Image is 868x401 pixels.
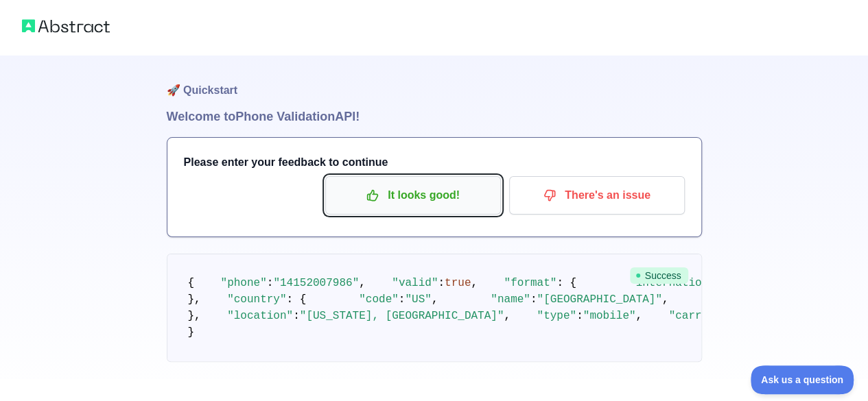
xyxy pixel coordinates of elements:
[630,267,688,284] span: Success
[405,293,431,306] span: "US"
[392,277,438,289] span: "valid"
[438,277,445,289] span: :
[22,16,110,36] img: Abstract logo
[227,293,286,306] span: "country"
[293,310,300,322] span: :
[471,277,478,289] span: ,
[445,277,471,289] span: true
[635,310,642,322] span: ,
[432,293,438,306] span: ,
[668,310,727,322] span: "carrier"
[530,293,537,306] span: :
[167,55,702,107] h1: 🚀 Quickstart
[537,293,661,306] span: "[GEOGRAPHIC_DATA]"
[359,277,366,289] span: ,
[629,277,728,289] span: "international"
[267,277,274,289] span: :
[504,277,556,289] span: "format"
[167,107,702,126] h1: Welcome to Phone Validation API!
[751,365,854,394] iframe: Toggle Customer Support
[537,310,576,322] span: "type"
[583,310,636,322] span: "mobile"
[491,293,530,306] span: "name"
[184,154,685,171] h3: Please enter your feedback to continue
[359,293,399,306] span: "code"
[188,277,195,289] span: {
[221,277,267,289] span: "phone"
[287,293,307,306] span: : {
[227,310,293,322] span: "location"
[556,277,576,289] span: : {
[273,277,359,289] span: "14152007986"
[519,184,675,207] p: There's an issue
[336,184,491,207] p: It looks good!
[504,310,511,322] span: ,
[399,293,406,306] span: :
[509,176,685,215] button: There's an issue
[662,293,669,306] span: ,
[300,310,504,322] span: "[US_STATE], [GEOGRAPHIC_DATA]"
[325,176,501,215] button: It looks good!
[576,310,583,322] span: :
